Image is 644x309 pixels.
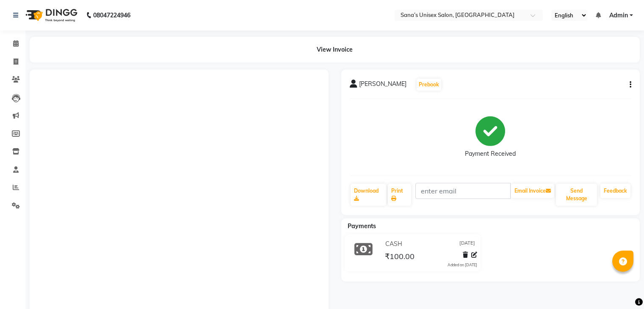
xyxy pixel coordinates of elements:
a: Print [388,184,411,206]
iframe: chat widget [608,275,636,301]
button: Prebook [417,79,441,91]
input: enter email [415,183,511,199]
span: CASH [385,240,402,248]
span: [PERSON_NAME] [359,80,406,91]
button: Email Invoice [511,184,554,198]
img: logo [22,3,80,27]
span: Payments [348,222,376,230]
div: Payment Received [465,149,516,158]
div: View Invoice [30,37,640,63]
span: Admin [609,11,628,20]
span: [DATE] [459,240,475,248]
a: Feedback [600,184,630,198]
button: Send Message [556,184,597,206]
div: Added on [DATE] [448,262,477,268]
a: Download [351,184,387,206]
span: ₹100.00 [385,251,415,263]
b: 08047224946 [93,3,130,27]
